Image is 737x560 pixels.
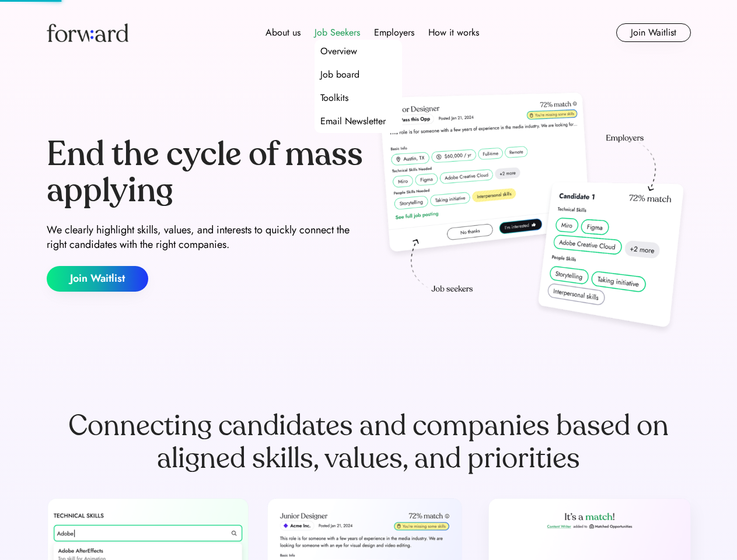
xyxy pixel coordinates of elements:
[47,223,364,252] div: We clearly highlight skills, values, and interests to quickly connect the right candidates with t...
[373,89,691,339] img: hero-image.png
[320,68,359,82] div: Job board
[320,44,357,58] div: Overview
[266,26,301,40] div: About us
[315,26,360,40] div: Job Seekers
[47,136,364,208] div: End the cycle of mass applying
[374,26,414,40] div: Employers
[616,23,691,42] button: Join Waitlist
[320,91,348,105] div: Toolkits
[428,26,479,40] div: How it works
[320,114,386,128] div: Email Newsletter
[47,266,148,292] button: Join Waitlist
[47,409,691,475] div: Connecting candidates and companies based on aligned skills, values, and priorities
[47,23,128,42] img: Forward logo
